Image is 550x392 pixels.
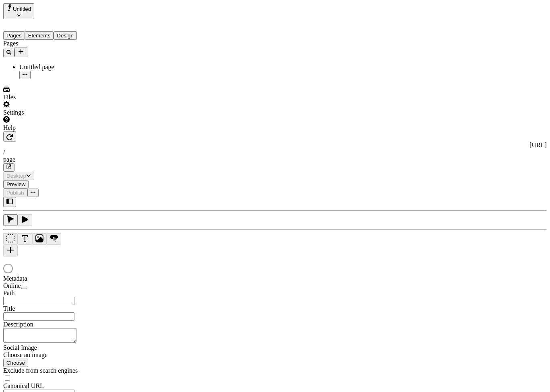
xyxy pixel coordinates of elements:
[3,109,100,116] div: Settings
[3,275,100,282] div: Metadata
[6,360,25,366] span: Choose
[3,142,547,149] div: [URL]
[3,31,25,40] button: Pages
[3,289,14,296] span: Path
[3,94,100,101] div: Files
[3,382,44,389] span: Canonical URL
[6,190,24,196] span: Publish
[13,6,31,12] span: Untitled
[32,233,47,245] button: Image
[19,64,100,71] div: Untitled page
[3,321,33,328] span: Description
[3,305,15,312] span: Title
[3,189,27,197] button: Publish
[14,47,27,57] button: Add new
[3,156,547,163] div: page
[3,6,117,14] p: Cookie Test Route
[3,40,100,47] div: Pages
[3,180,29,189] button: Preview
[3,233,18,245] button: Box
[3,351,100,359] div: Choose an image
[3,367,78,374] span: Exclude from search engines
[3,359,28,367] button: Choose
[6,181,25,187] span: Preview
[6,173,26,179] span: Desktop
[3,344,37,351] span: Social Image
[25,31,54,40] button: Elements
[47,233,61,245] button: Button
[3,3,34,19] button: Select site
[3,172,34,180] button: Desktop
[54,31,77,40] button: Design
[3,124,100,131] div: Help
[18,233,32,245] button: Text
[3,282,21,289] span: Online
[3,149,547,156] div: /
